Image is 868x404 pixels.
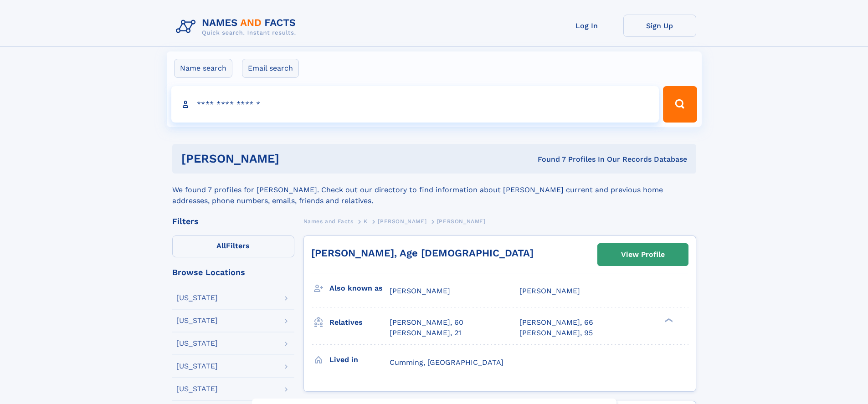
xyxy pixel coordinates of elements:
a: [PERSON_NAME], 66 [519,317,593,327]
span: [PERSON_NAME] [378,218,426,225]
h3: Relatives [329,315,390,330]
div: We found 7 profiles for [PERSON_NAME]. Check out our directory to find information about [PERSON_... [172,174,696,206]
div: [US_STATE] [176,385,218,393]
label: Email search [242,59,299,78]
h3: Lived in [329,352,390,368]
a: [PERSON_NAME], 95 [519,328,593,338]
label: Name search [174,59,232,78]
a: Names and Facts [303,215,354,227]
button: Search Button [663,86,697,123]
div: [US_STATE] [176,317,218,324]
a: [PERSON_NAME], 60 [390,317,463,327]
div: [US_STATE] [176,340,218,347]
a: K [364,215,368,227]
h3: Also known as [329,281,390,296]
input: search input [171,86,659,123]
div: Browse Locations [172,268,294,276]
span: Cumming, [GEOGRAPHIC_DATA] [390,358,503,367]
span: K [364,218,368,225]
h1: [PERSON_NAME] [181,153,409,164]
span: [PERSON_NAME] [390,286,450,295]
a: [PERSON_NAME] [378,215,426,227]
label: Filters [172,235,294,257]
div: Filters [172,217,294,225]
div: View Profile [621,244,665,265]
img: Logo Names and Facts [172,15,303,39]
span: All [216,241,226,250]
span: [PERSON_NAME] [519,286,580,295]
a: Log In [550,15,623,37]
div: [US_STATE] [176,363,218,370]
a: View Profile [598,244,688,266]
a: [PERSON_NAME], 21 [390,328,461,338]
div: Found 7 Profiles In Our Records Database [408,154,687,164]
a: [PERSON_NAME], Age [DEMOGRAPHIC_DATA] [311,247,534,259]
div: [US_STATE] [176,294,218,302]
a: Sign Up [623,15,696,37]
span: [PERSON_NAME] [437,218,486,225]
div: ❯ [663,317,673,323]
